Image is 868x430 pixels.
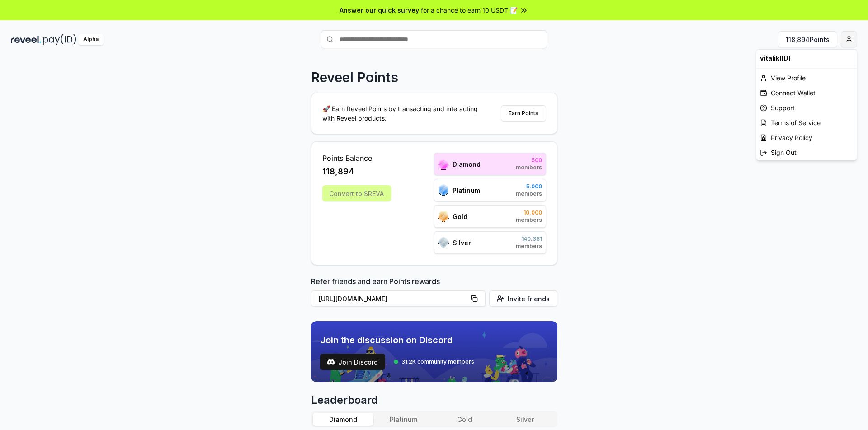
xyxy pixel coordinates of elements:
div: View Profile [756,70,857,85]
div: Connect Wallet [756,85,857,100]
a: Terms of Service [756,115,857,130]
a: Support [756,100,857,115]
div: vitalik(ID) [756,50,857,66]
div: Sign Out [756,145,857,160]
a: Privacy Policy [756,130,857,145]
